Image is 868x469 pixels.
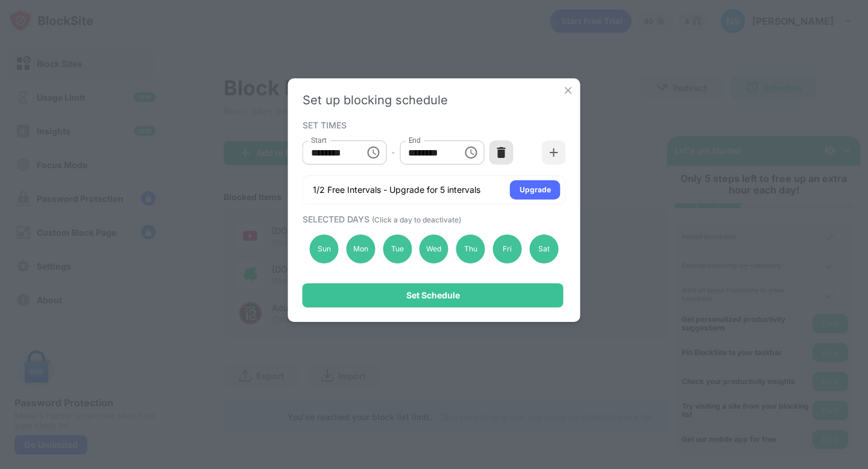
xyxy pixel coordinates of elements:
img: x-button.svg [562,84,574,96]
label: Start [311,135,327,145]
div: Upgrade [520,184,551,196]
div: SET TIMES [303,120,563,130]
div: Set Schedule [406,291,460,300]
button: Choose time, selected time is 11:00 PM [459,140,483,165]
button: Choose time, selected time is 7:00 AM [361,140,385,165]
div: - [391,146,395,159]
div: Thu [456,234,485,263]
label: End [408,135,421,145]
div: Set up blocking schedule [303,93,566,107]
div: SELECTED DAYS [303,214,563,224]
span: (Click a day to deactivate) [372,215,461,224]
div: Sun [310,234,339,263]
div: Fri [493,234,522,263]
div: Mon [346,234,375,263]
div: Wed [420,234,448,263]
div: Tue [383,234,412,263]
div: 1/2 Free Intervals - Upgrade for 5 intervals [313,184,480,196]
div: Sat [529,234,558,263]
